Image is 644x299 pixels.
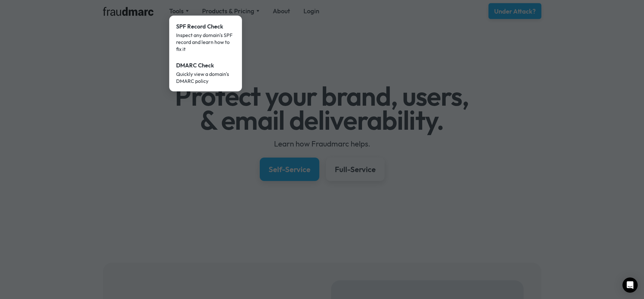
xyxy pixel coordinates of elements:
[172,18,239,57] a: SPF Record CheckInspect any domain's SPF record and learn how to fix it
[169,16,242,91] nav: Tools
[622,277,638,293] div: Open Intercom Messenger
[176,22,235,31] div: SPF Record Check
[176,71,235,84] div: Quickly view a domain's DMARC policy
[176,32,235,53] div: Inspect any domain's SPF record and learn how to fix it
[172,57,239,89] a: DMARC CheckQuickly view a domain's DMARC policy
[176,61,235,70] div: DMARC Check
